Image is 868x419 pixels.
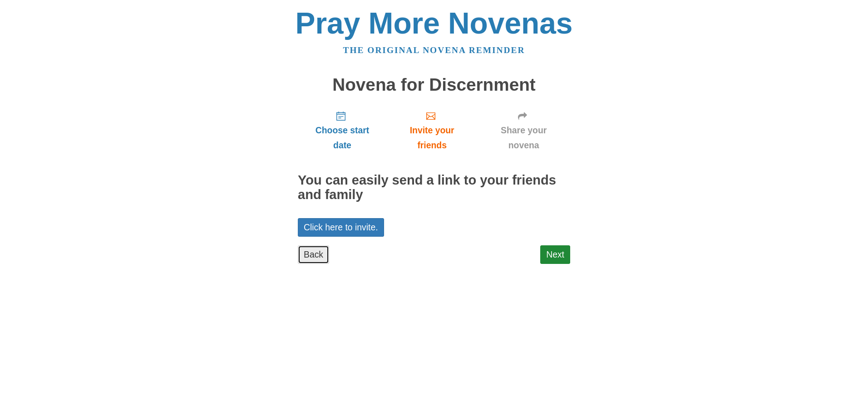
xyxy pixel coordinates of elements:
a: The original novena reminder [343,45,525,55]
a: Pray More Novenas [296,6,573,40]
h1: Novena for Discernment [298,75,570,95]
a: Share your novena [477,103,570,157]
span: Choose start date [307,123,378,153]
span: Share your novena [486,123,561,153]
a: Click here to invite. [298,218,384,237]
a: Invite your friends [387,103,477,157]
a: Choose start date [298,103,387,157]
a: Back [298,245,329,264]
span: Invite your friends [396,123,468,153]
a: Next [540,245,570,264]
h2: You can easily send a link to your friends and family [298,173,570,202]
